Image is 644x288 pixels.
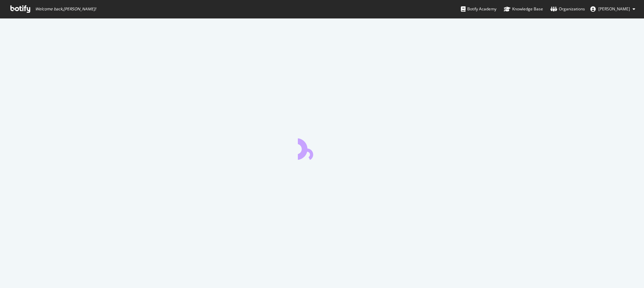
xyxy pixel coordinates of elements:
[298,136,346,160] div: animation
[585,4,641,14] button: [PERSON_NAME]
[35,6,96,12] span: Welcome back, [PERSON_NAME] !
[504,6,543,12] div: Knowledge Base
[550,6,585,12] div: Organizations
[461,6,496,12] div: Botify Academy
[598,6,630,12] span: Celia García-Gutiérrez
